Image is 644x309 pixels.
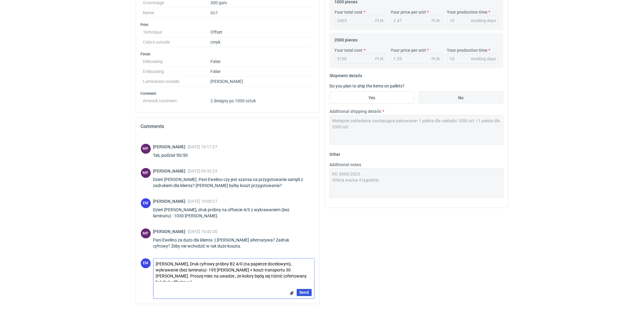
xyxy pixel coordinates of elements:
label: Your total cost [335,9,363,15]
legend: Shipment details [330,71,362,78]
div: Tak, podział 50/50 [153,152,218,158]
dd: 2 designy po 1000 sztuk [211,96,312,103]
div: working days [471,56,496,62]
h2: Comments [141,123,315,130]
h3: Finish [141,52,315,57]
dd: Gc1 [211,8,312,18]
span: [DATE] 10:43:30 [188,229,218,234]
div: PLN [375,18,384,24]
div: Michał Palasek [141,144,151,154]
div: Dzień [PERSON_NAME], druk próbny na offsecie 4/0 z wykrawaniem (bez laminatu) - 1030 [PERSON_NAME]. [153,207,315,219]
dt: Artwork comment [143,96,211,103]
label: Your price per unit [391,47,426,53]
textarea: KO 3600/2025. Oferta ważna 4 tygodnie. [330,168,504,198]
label: Your price per unit [391,9,426,15]
div: Ewelina Macek [141,198,151,208]
label: Additional notes [330,162,362,168]
div: working days [471,18,496,24]
figcaption: MP [141,168,151,178]
figcaption: EM [141,198,151,208]
label: Your total cost [335,47,363,53]
dd: [PERSON_NAME] [211,77,312,87]
span: [DATE] 10:00:27 [188,199,218,204]
div: Michał Palasek [141,228,151,238]
label: Additional shipping details [330,108,381,114]
span: [DATE] 10:11:27 [188,144,218,149]
dt: Colors outside [143,37,211,47]
dt: Name [143,8,211,18]
span: [PERSON_NAME] [153,199,188,204]
h3: Print [141,22,315,27]
span: [PERSON_NAME] [153,169,188,173]
div: Dzień [PERSON_NAME]. Pani Ewelino czy jest szansa na przygotowanie sampli z zadrukiem dla klienta... [153,176,315,189]
label: Your production time [447,47,488,53]
div: Ewelina Macek [141,258,151,268]
dt: Debossing [143,57,211,67]
label: Do you plan to ship the items on pallets? [330,84,405,88]
dd: False [211,57,312,67]
div: PLN [432,18,440,24]
textarea: Wstepnie zakładamy nastepujące pakowanie- 1 paleta dla nakładu 1000 szt. i 1 paleta dla 2000 szt. [330,115,504,145]
span: [PERSON_NAME] [153,229,188,234]
span: [DATE] 09:32:23 [188,169,218,173]
dt: Lamination outside [143,77,211,87]
span: Send [299,291,309,295]
span: [PERSON_NAME] [153,144,188,149]
legend: Other [330,150,341,157]
div: PLN [432,56,440,62]
figcaption: MP [141,144,151,154]
legend: 2000 pieces [335,35,358,42]
div: Michał Palasek [141,168,151,178]
dd: cmyk [211,37,312,47]
dd: Offset [211,27,312,37]
button: Send [297,289,312,296]
textarea: [PERSON_NAME], Druk cyfrowy próbny B2 4/0 (na papierze docelowym), wykrawanie (bez laminatu)- 195... [154,259,314,282]
figcaption: MP [141,228,151,238]
dd: False [211,67,312,77]
figcaption: EM [141,258,151,268]
dt: Embossing [143,67,211,77]
dt: Technique [143,27,211,37]
div: Pani Ewelino za dużo dla klienta :) [PERSON_NAME] alternatywa? Zadruk cyfrowy? Żeby nie wchodzić ... [153,237,315,249]
div: PLN [375,56,384,62]
label: Your production time [447,9,488,15]
h3: Comment [141,91,315,96]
